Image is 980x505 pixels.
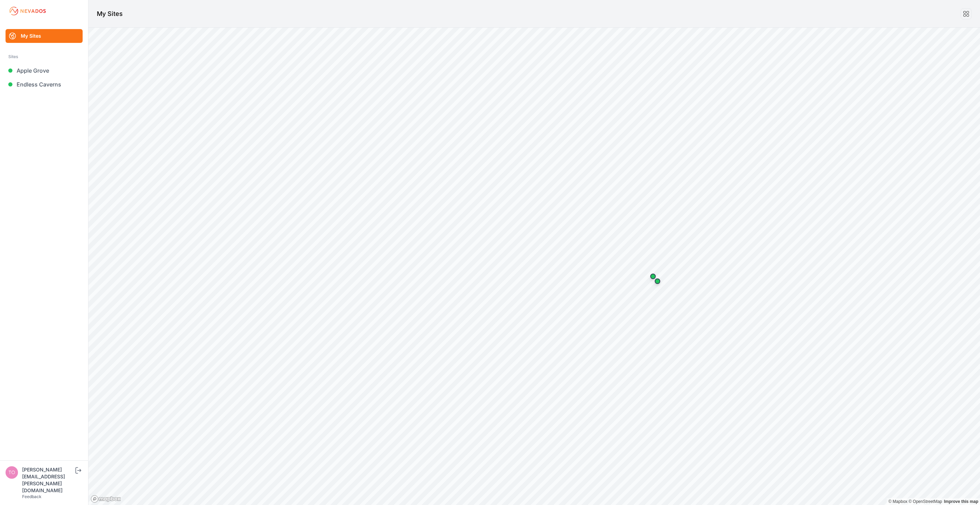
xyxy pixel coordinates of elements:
[22,466,74,494] div: [PERSON_NAME][EMAIL_ADDRESS][PERSON_NAME][DOMAIN_NAME]
[91,495,121,503] a: Mapbox logo
[944,499,978,504] a: Map feedback
[6,29,83,43] a: My Sites
[8,6,47,17] img: Nevados
[97,9,123,19] h1: My Sites
[6,64,83,77] a: Apple Grove
[22,494,41,499] a: Feedback
[888,499,907,504] a: Mapbox
[6,466,18,479] img: tomasz.barcz@energix-group.com
[6,77,83,91] a: Endless Caverns
[8,53,80,61] div: Sites
[646,269,660,283] div: Map marker
[908,499,942,504] a: OpenStreetMap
